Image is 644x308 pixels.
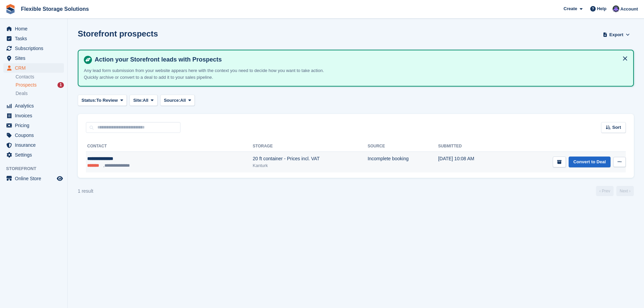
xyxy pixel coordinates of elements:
a: Contacts [16,74,64,80]
div: 1 [57,82,64,88]
span: Site: [133,97,143,104]
span: Deals [16,90,28,97]
th: Submitted [438,141,500,152]
span: Invoices [15,111,55,120]
span: Subscriptions [15,44,55,53]
button: Export [601,29,631,40]
a: menu [3,140,64,150]
span: Tasks [15,34,55,43]
a: menu [3,53,64,63]
span: Source: [164,97,180,104]
span: Insurance [15,140,55,150]
nav: Page [595,186,635,196]
th: Contact [86,141,253,152]
a: menu [3,101,64,111]
a: menu [3,150,64,160]
div: 20 ft container - Prices incl. VAT [253,155,368,162]
span: To Review [96,97,118,104]
span: Status: [81,97,96,104]
td: [DATE] 10:08 AM [438,152,500,173]
span: Sites [15,53,55,63]
span: Storefront [6,165,67,172]
th: Storage [253,141,368,152]
p: Any lead form submission from your website appears here with the context you need to decide how y... [84,67,337,80]
span: Create [564,5,577,12]
span: Analytics [15,101,55,111]
span: Home [15,24,55,33]
button: Status: To Review [78,95,127,106]
span: Prospects [16,82,37,88]
a: menu [3,121,64,130]
span: Settings [15,150,55,160]
a: Preview store [56,174,64,183]
span: Pricing [15,121,55,130]
span: CRM [15,63,55,73]
span: Export [610,31,623,38]
a: menu [3,63,64,73]
h4: Action your Storefront leads with Prospects [92,56,628,64]
a: menu [3,24,64,33]
img: stora-icon-8386f47178a22dfd0bd8f6a31ec36ba5ce8667c1dd55bd0f319d3a0aa187defe.svg [5,4,16,14]
a: Convert to Deal [569,157,611,168]
a: Flexible Storage Solutions [18,3,92,15]
th: Source [367,141,438,152]
a: Next [616,186,634,196]
span: Online Store [15,174,55,183]
a: Prospects 1 [16,81,64,89]
span: Coupons [15,131,55,140]
a: menu [3,111,64,120]
a: Deals [16,90,64,97]
a: menu [3,34,64,43]
div: Kanturk [253,162,368,169]
span: Account [620,6,638,13]
a: Previous [596,186,614,196]
a: menu [3,44,64,53]
span: Sort [612,124,621,131]
a: menu [3,131,64,140]
span: All [143,97,148,104]
span: All [180,97,186,104]
button: Source: All [160,95,195,106]
button: Site: All [129,95,158,106]
div: 1 result [78,188,93,195]
a: menu [3,174,64,183]
span: Help [597,5,606,12]
td: Incomplete booking [367,152,438,173]
h1: Storefront prospects [78,29,158,38]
